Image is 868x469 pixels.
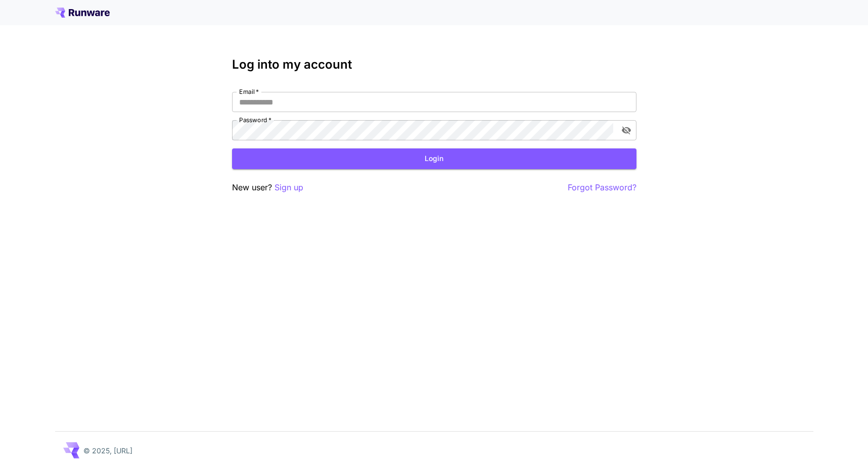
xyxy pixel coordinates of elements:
button: toggle password visibility [617,121,635,139]
button: Sign up [275,181,303,194]
label: Password [239,116,271,124]
button: Forgot Password? [568,181,636,194]
h3: Log into my account [232,58,636,72]
p: © 2025, [URL] [83,445,132,456]
label: Email [239,87,259,96]
p: New user? [232,181,303,194]
button: Login [232,148,636,169]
